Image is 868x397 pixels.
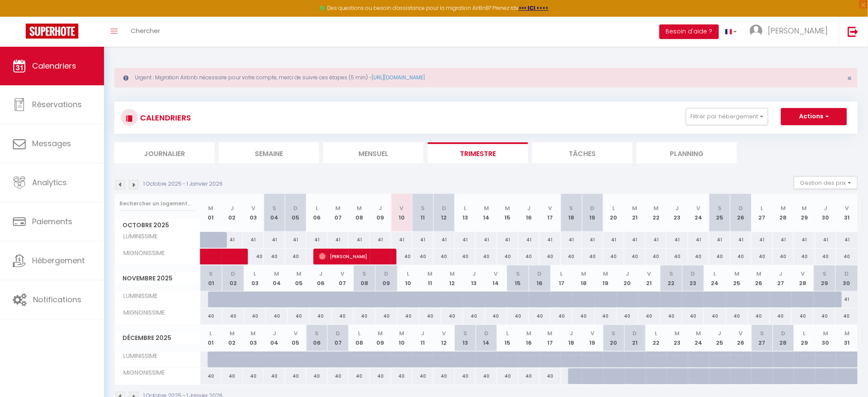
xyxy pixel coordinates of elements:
[208,204,213,212] abbr: M
[844,270,849,278] abbr: D
[529,265,551,292] th: 16
[399,329,404,337] abbr: M
[32,60,76,71] span: Calendriers
[794,232,815,248] div: 41
[497,194,519,232] th: 15
[667,249,688,265] div: 40
[455,325,476,351] th: 13
[845,204,849,212] abbr: V
[591,204,595,212] abbr: D
[570,204,573,212] abbr: S
[370,194,391,232] th: 09
[412,194,434,232] th: 11
[421,204,425,212] abbr: S
[114,68,858,87] div: Urgent : Migration Airbnb nécessaire pour votre compte, merci de suivre ces étapes (5 min) -
[397,265,419,292] th: 10
[676,204,679,212] abbr: J
[485,308,507,324] div: 40
[221,325,243,351] th: 02
[773,249,794,265] div: 40
[582,325,603,351] th: 19
[497,232,519,248] div: 41
[316,204,318,212] abbr: L
[441,265,463,292] th: 12
[384,270,388,278] abbr: D
[847,75,852,82] button: Close
[455,232,476,248] div: 41
[391,194,412,232] th: 10
[442,204,446,212] abbr: D
[704,308,726,324] div: 40
[251,329,256,337] abbr: M
[119,196,195,211] input: Rechercher un logement...
[370,325,391,351] th: 09
[527,204,531,212] abbr: J
[814,265,835,292] th: 29
[794,249,815,265] div: 40
[264,249,285,265] div: 40
[428,142,528,163] li: Trimestre
[412,325,434,351] th: 11
[484,204,489,212] abbr: M
[419,265,441,292] th: 11
[518,325,540,351] th: 16
[285,249,307,265] div: 40
[518,249,540,265] div: 40
[836,325,858,351] th: 31
[391,249,412,265] div: 40
[773,325,794,351] th: 28
[624,194,646,232] th: 21
[704,265,726,292] th: 24
[376,308,397,324] div: 40
[731,249,752,265] div: 40
[497,249,519,265] div: 40
[773,232,794,248] div: 41
[779,270,783,278] abbr: J
[332,308,354,324] div: 40
[143,180,223,188] p: 1 Octobre 2025 - 1 Janvier 2026
[815,194,837,232] th: 30
[26,24,78,39] img: Super Booking
[731,194,752,232] th: 26
[319,270,322,278] abbr: J
[752,194,773,232] th: 27
[433,232,455,248] div: 41
[328,325,349,351] th: 07
[285,325,307,351] th: 05
[507,329,509,337] abbr: L
[561,270,563,278] abbr: L
[660,265,682,292] th: 22
[603,325,625,351] th: 20
[752,325,773,351] th: 27
[626,270,629,278] abbr: J
[243,325,264,351] th: 03
[244,265,266,292] th: 03
[115,219,200,232] span: Octobre 2025
[230,329,235,337] abbr: M
[624,249,646,265] div: 40
[116,249,167,258] span: MIGNONISSIME
[573,308,594,324] div: 40
[254,270,256,278] abbr: L
[306,194,328,232] th: 06
[540,249,561,265] div: 40
[653,204,659,212] abbr: M
[660,308,682,324] div: 40
[336,329,340,337] abbr: D
[306,325,328,351] th: 06
[752,232,773,248] div: 41
[131,26,160,35] span: Chercher
[624,325,646,351] th: 21
[294,329,298,337] abbr: V
[540,232,561,248] div: 41
[518,194,540,232] th: 16
[231,270,235,278] abbr: D
[603,270,608,278] abbr: M
[274,270,280,278] abbr: M
[264,325,285,351] th: 04
[349,194,370,232] th: 08
[243,232,264,248] div: 41
[244,308,266,324] div: 40
[209,329,212,337] abbr: L
[32,177,67,188] span: Analytics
